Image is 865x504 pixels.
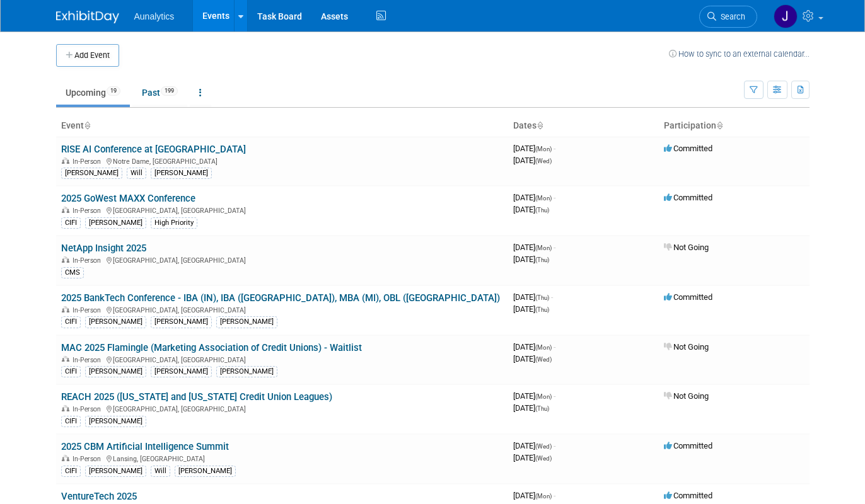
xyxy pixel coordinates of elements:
div: CIFI [61,316,81,328]
a: Sort by Start Date [537,120,543,130]
div: Notre Dame, [GEOGRAPHIC_DATA] [61,156,503,166]
div: [PERSON_NAME] [85,366,146,377]
div: [GEOGRAPHIC_DATA], [GEOGRAPHIC_DATA] [61,354,503,364]
div: [PERSON_NAME] [85,217,146,229]
div: [PERSON_NAME] [216,316,277,328]
div: [PERSON_NAME] [85,466,146,477]
div: [GEOGRAPHIC_DATA], [GEOGRAPHIC_DATA] [61,255,503,265]
span: - [551,292,553,302]
div: [GEOGRAPHIC_DATA], [GEOGRAPHIC_DATA] [61,304,503,314]
span: (Wed) [535,356,552,363]
span: (Mon) [535,244,552,251]
span: Committed [664,491,712,500]
span: (Mon) [535,493,552,500]
img: In-Person Event [62,306,69,312]
div: Lansing, [GEOGRAPHIC_DATA] [61,453,503,463]
span: [DATE] [513,453,552,462]
span: (Thu) [535,207,549,214]
a: 2025 GoWest MAXX Conference [61,193,195,204]
div: [PERSON_NAME] [216,366,277,377]
a: MAC 2025 Flamingle (Marketing Association of Credit Unions) - Waitlist [61,342,362,353]
div: [PERSON_NAME] [151,316,212,328]
span: Not Going [664,342,709,352]
span: Committed [664,292,712,302]
div: [PERSON_NAME] [175,466,236,477]
span: [DATE] [513,354,552,364]
span: In-Person [73,356,105,364]
span: (Wed) [535,455,552,462]
div: High Priority [151,217,197,229]
th: Participation [659,115,810,137]
div: CIFI [61,466,81,477]
div: Will [151,466,170,477]
a: Sort by Participation Type [716,120,723,130]
img: In-Person Event [62,405,69,411]
div: CIFI [61,366,81,377]
span: Search [716,12,745,21]
span: (Mon) [535,195,552,202]
div: CIFI [61,416,81,427]
span: - [554,243,555,252]
span: (Thu) [535,256,549,263]
img: In-Person Event [62,356,69,362]
span: (Mon) [535,393,552,400]
span: Committed [664,441,712,450]
span: [DATE] [513,243,555,252]
span: 19 [107,86,120,96]
span: [DATE] [513,403,549,413]
span: In-Person [73,157,105,166]
a: Upcoming19 [56,81,130,105]
a: NetApp Insight 2025 [61,243,146,254]
span: [DATE] [513,193,555,202]
div: [GEOGRAPHIC_DATA], [GEOGRAPHIC_DATA] [61,205,503,215]
span: Committed [664,144,712,153]
span: - [554,441,555,450]
div: [PERSON_NAME] [151,168,212,179]
span: [DATE] [513,304,549,314]
div: CMS [61,267,84,278]
a: Sort by Event Name [84,120,90,130]
span: [DATE] [513,441,555,450]
a: RISE AI Conference at [GEOGRAPHIC_DATA] [61,144,246,155]
span: [DATE] [513,342,555,352]
span: In-Person [73,256,105,265]
span: [DATE] [513,491,555,500]
div: [GEOGRAPHIC_DATA], [GEOGRAPHIC_DATA] [61,403,503,413]
span: [DATE] [513,292,553,302]
span: (Thu) [535,306,549,313]
span: - [554,342,555,352]
span: [DATE] [513,255,549,264]
div: [PERSON_NAME] [85,416,146,427]
div: [PERSON_NAME] [85,316,146,328]
a: Past199 [132,81,187,105]
div: [PERSON_NAME] [61,168,122,179]
span: (Mon) [535,146,552,152]
img: In-Person Event [62,256,69,263]
span: (Wed) [535,443,552,450]
th: Dates [508,115,659,137]
span: In-Person [73,405,105,413]
span: Aunalytics [134,11,175,21]
a: Search [699,6,757,28]
div: Will [127,168,146,179]
span: Not Going [664,243,709,252]
a: 2025 CBM Artificial Intelligence Summit [61,441,229,452]
span: (Mon) [535,344,552,351]
span: (Thu) [535,405,549,412]
div: [PERSON_NAME] [151,366,212,377]
img: In-Person Event [62,455,69,461]
span: In-Person [73,455,105,463]
span: (Wed) [535,157,552,164]
span: [DATE] [513,205,549,214]
img: ExhibitDay [56,11,119,23]
a: REACH 2025 ([US_STATE] and [US_STATE] Credit Union Leagues) [61,391,332,403]
img: Julie Grisanti-Cieslak [774,4,798,28]
span: In-Person [73,207,105,215]
div: CIFI [61,217,81,229]
span: [DATE] [513,156,552,165]
span: In-Person [73,306,105,314]
span: 199 [161,86,178,96]
a: VentureTech 2025 [61,491,137,502]
span: - [554,491,555,500]
span: Committed [664,193,712,202]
